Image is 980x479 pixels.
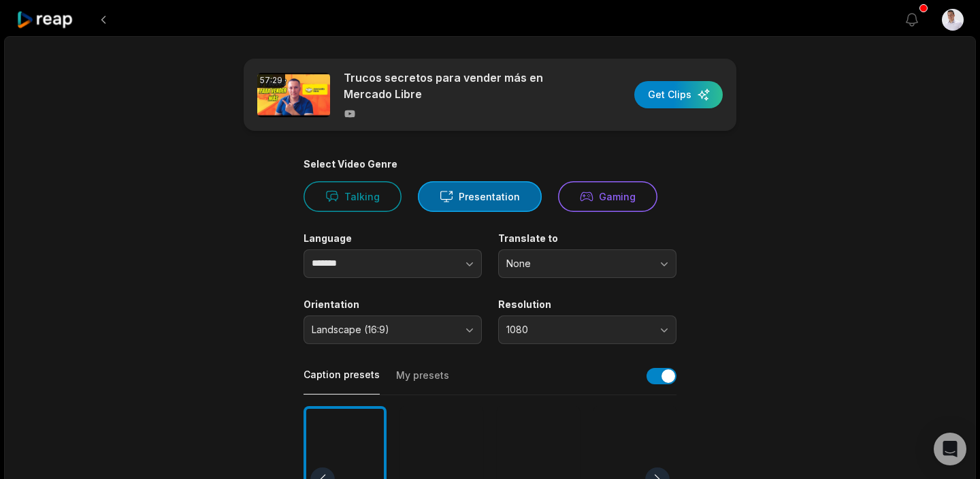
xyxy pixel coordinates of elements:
[304,315,482,344] button: Landscape (16:9)
[344,69,578,102] p: Trucos secretos para vender más en Mercado Libre
[934,433,966,465] div: Open Intercom Messenger
[506,258,649,270] span: None
[506,324,649,336] span: 1080
[312,324,455,336] span: Landscape (16:9)
[498,232,676,245] label: Translate to
[498,315,676,344] button: 1080
[418,181,542,212] button: Presentation
[498,298,676,311] label: Resolution
[304,298,482,311] label: Orientation
[304,232,482,245] label: Language
[498,249,676,278] button: None
[257,73,285,88] div: 57:29
[634,81,723,108] button: Get Clips
[304,368,380,395] button: Caption presets
[396,369,449,395] button: My presets
[304,181,402,212] button: Talking
[304,158,676,170] div: Select Video Genre
[558,181,657,212] button: Gaming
